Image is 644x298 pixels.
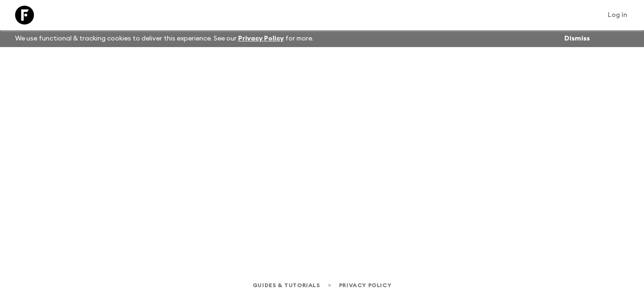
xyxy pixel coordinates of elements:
[603,8,633,22] a: Log in
[562,32,592,45] button: Dismiss
[253,280,320,290] a: Guides & Tutorials
[339,280,391,290] a: Privacy Policy
[238,35,284,42] a: Privacy Policy
[11,30,317,47] p: We use functional & tracking cookies to deliver this experience. See our for more.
